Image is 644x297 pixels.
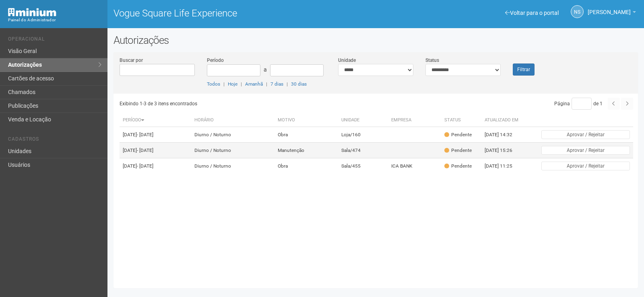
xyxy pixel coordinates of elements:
[481,143,526,158] td: [DATE] 15:26
[264,66,267,73] span: a
[191,114,275,127] th: Horário
[114,34,638,46] h2: Autorizações
[425,57,439,64] label: Status
[541,162,630,170] button: Aprovar / Rejeitar
[270,81,283,87] a: 7 dias
[444,147,472,154] div: Pendente
[481,158,526,174] td: [DATE] 11:25
[338,158,388,174] td: Sala/455
[338,57,356,64] label: Unidade
[554,101,603,107] span: Página de 1
[444,131,472,138] div: Pendente
[588,10,636,16] a: [PERSON_NAME]
[275,127,339,143] td: Obra
[275,158,339,174] td: Obra
[388,158,441,174] td: ICA BANK
[513,63,535,76] button: Filtrar
[8,16,101,24] div: Painel do Administrador
[120,158,191,174] td: [DATE]
[137,163,153,169] span: - [DATE]
[275,143,339,158] td: Manutenção
[338,114,388,127] th: Unidade
[338,143,388,158] td: Sala/474
[120,98,374,110] div: Exibindo 1-3 de 3 itens encontrados
[120,127,191,143] td: [DATE]
[444,163,472,170] div: Pendente
[505,10,559,16] a: Voltar para o portal
[588,1,631,15] span: Nicolle Silva
[388,114,441,127] th: Empresa
[8,36,101,45] li: Operacional
[481,114,526,127] th: Atualizado em
[120,114,191,127] th: Período
[191,158,275,174] td: Diurno / Noturno
[228,81,237,87] a: Hoje
[541,130,630,139] button: Aprovar / Rejeitar
[245,81,263,87] a: Amanhã
[207,57,224,64] label: Período
[266,81,267,87] span: |
[137,147,153,153] span: - [DATE]
[137,132,153,137] span: - [DATE]
[541,146,630,155] button: Aprovar / Rejeitar
[191,127,275,143] td: Diurno / Noturno
[275,114,339,127] th: Motivo
[207,81,220,87] a: Todos
[223,81,225,87] span: |
[291,81,307,87] a: 30 dias
[120,143,191,158] td: [DATE]
[241,81,242,87] span: |
[571,5,584,18] a: NS
[338,127,388,143] td: Loja/160
[191,143,275,158] td: Diurno / Noturno
[441,114,481,127] th: Status
[120,57,143,64] label: Buscar por
[114,8,370,18] h1: Vogue Square Life Experience
[287,81,288,87] span: |
[481,127,526,143] td: [DATE] 14:32
[8,8,56,16] img: Minium
[8,136,101,145] li: Cadastros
